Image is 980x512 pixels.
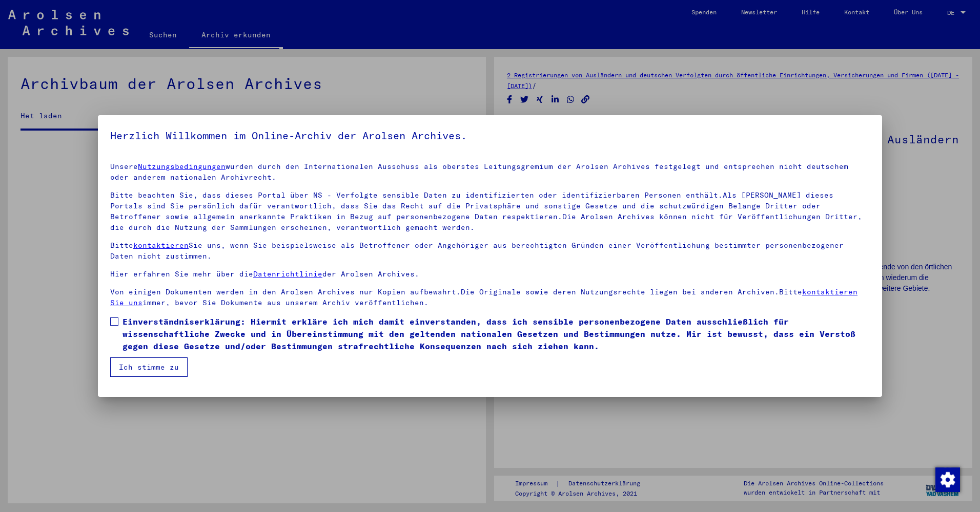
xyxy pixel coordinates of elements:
a: Datenrichtlinie [253,269,322,279]
p: Von einigen Dokumenten werden in den Arolsen Archives nur Kopien aufbewahrt.Die Originale sowie d... [110,287,870,308]
span: Einverständniserklärung: Hiermit erkläre ich mich damit einverstanden, dass ich sensible personen... [122,315,870,352]
a: Nutzungsbedingungen [138,162,226,171]
button: Ich stimme zu [110,357,188,377]
p: Hier erfahren Sie mehr über die der Arolsen Archives. [110,269,870,280]
h5: Herzlich Willkommen im Online-Archiv der Arolsen Archives. [110,127,870,144]
a: kontaktieren [133,241,189,250]
p: Unsere wurden durch den Internationalen Ausschuss als oberstes Leitungsgremium der Arolsen Archiv... [110,161,870,183]
img: Zustimmung ändern [935,467,960,492]
p: Bitte Sie uns, wenn Sie beispielsweise als Betroffener oder Angehöriger aus berechtigten Gründen ... [110,240,870,262]
p: Bitte beachten Sie, dass dieses Portal über NS - Verfolgte sensible Daten zu identifizierten oder... [110,190,870,233]
div: Zustimmung ändern [935,467,959,492]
